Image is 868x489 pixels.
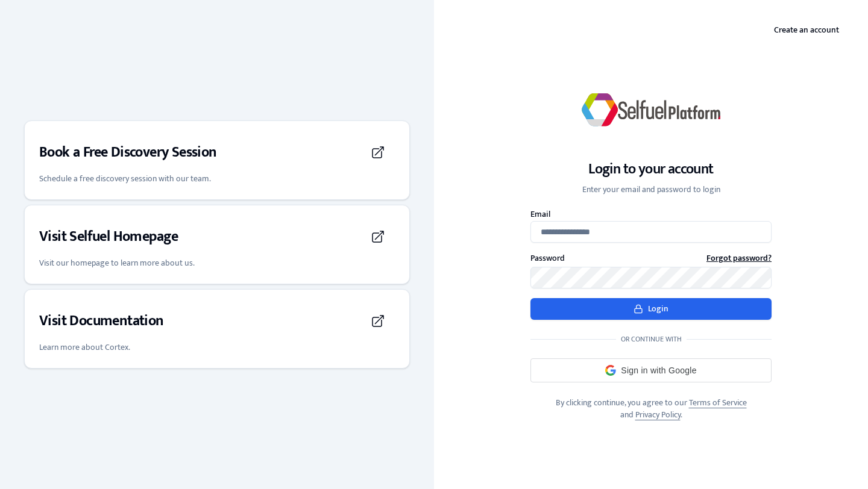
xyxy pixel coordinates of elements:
[616,334,687,344] span: Or continue with
[582,160,720,179] h1: Login to your account
[39,311,164,331] h3: Visit Documentation
[530,210,772,219] label: Email
[635,408,681,422] a: Privacy Policy
[861,483,868,489] iframe: JSD widget
[530,254,565,263] label: Password
[530,397,772,421] p: By clicking continue, you agree to our and .
[582,184,720,196] p: Enter your email and password to login
[764,19,849,41] a: Create an account
[39,173,395,185] p: Schedule a free discovery session with our team.
[39,341,395,354] p: Learn more about Cortex.
[39,257,395,269] p: Visit our homepage to learn more about us.
[621,364,696,377] span: Sign in with Google
[530,358,772,382] div: Sign in with Google
[706,252,772,264] a: Forgot password?
[39,227,178,246] h3: Visit Selfuel Homepage
[39,143,217,162] h3: Book a Free Discovery Session
[689,396,747,410] a: Terms of Service
[530,298,772,320] button: Login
